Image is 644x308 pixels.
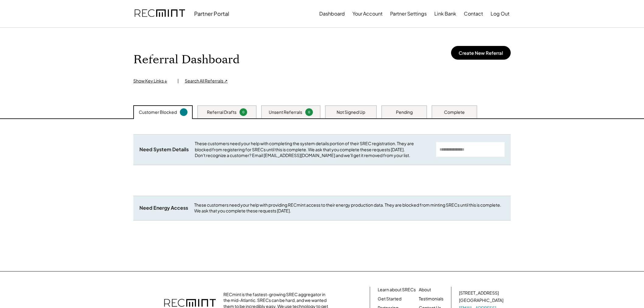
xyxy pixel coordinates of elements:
button: Link Bank [434,8,456,20]
div: Pending [396,109,413,115]
button: Create New Referral [451,46,511,60]
div: Unsent Referrals [269,109,302,115]
button: Partner Settings [390,8,427,20]
img: yH5BAEAAAAALAAAAAABAAEAAAIBRAA7 [261,43,294,76]
div: Partner Portal [194,10,229,17]
div: [GEOGRAPHIC_DATA] [459,297,503,303]
div: Complete [444,109,465,115]
div: These customers need your help with providing RECmint access to their energy production data. The... [194,202,505,214]
div: | [177,78,179,84]
div: [STREET_ADDRESS] [459,290,499,296]
div: 0 [306,110,312,114]
a: Learn about SRECs [378,287,416,293]
button: Your Account [352,8,383,20]
a: Testimonials [419,296,443,302]
a: Get Started [378,296,401,302]
img: recmint-logotype%403x.png [135,3,185,24]
div: Not Signed Up [337,109,365,115]
div: 0 [240,110,246,114]
div: Need System Details [139,146,189,153]
div: These customers need your help with completing the system details portion of their SREC registrat... [195,141,430,159]
div: Show Key Links ↓ [133,78,171,84]
div: Customer Blocked [139,109,177,115]
button: Dashboard [319,8,345,20]
button: Log Out [491,8,509,20]
div: Search All Referrals ↗ [185,78,228,84]
div: Referral Drafts [207,109,236,115]
h1: Referral Dashboard [133,53,240,67]
button: Contact [464,8,483,20]
div: Need Energy Access [139,205,188,211]
a: About [419,287,431,293]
